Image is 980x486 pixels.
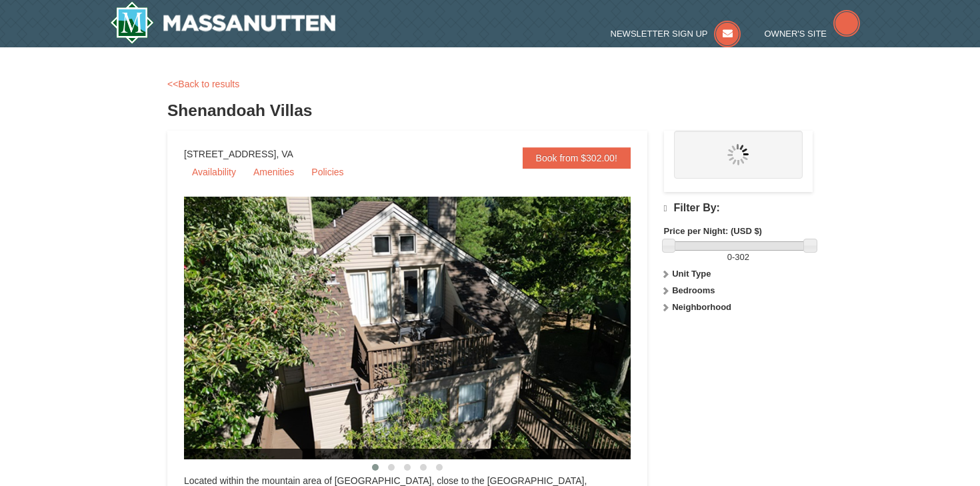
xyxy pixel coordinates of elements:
a: Newsletter Sign Up [611,29,741,39]
h3: Shenandoah Villas [167,97,813,124]
a: Policies [303,162,351,182]
h4: Filter By: [664,202,813,215]
img: Massanutten Resort Logo [110,1,335,44]
span: 302 [735,252,749,262]
a: Availability [184,162,244,182]
label: - [664,251,813,264]
img: wait.gif [727,144,749,165]
strong: Bedrooms [672,285,715,295]
strong: Neighborhood [672,302,731,312]
span: 0 [727,252,732,262]
a: Owner's Site [765,29,861,39]
a: Massanutten Resort [110,1,335,44]
span: Newsletter Sign Up [611,29,708,39]
img: 19219019-2-e70bf45f.jpg [184,197,664,459]
a: <<Back to results [167,79,239,89]
strong: Unit Type [672,269,711,279]
span: Owner's Site [765,29,827,39]
strong: Price per Night: (USD $) [664,226,762,236]
a: Amenities [245,162,302,182]
a: Book from $302.00! [523,147,631,169]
